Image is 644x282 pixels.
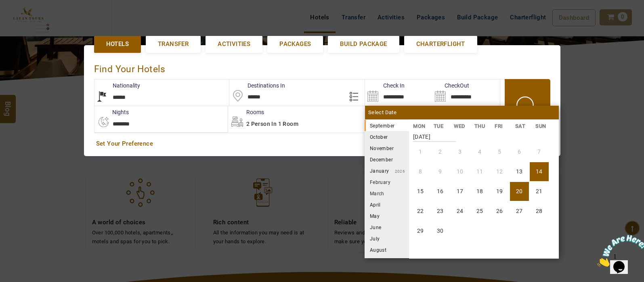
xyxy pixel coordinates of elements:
[404,36,477,52] a: Charterflight
[206,36,262,52] a: Activities
[365,154,409,165] li: December
[365,142,409,154] li: November
[413,127,456,142] strong: [DATE]
[432,81,469,90] label: CheckOut
[490,182,509,201] li: Friday, 19 September 2025
[431,202,450,221] li: Tuesday, 23 September 2025
[365,81,405,90] label: Check In
[470,182,489,201] li: Thursday, 18 September 2025
[365,165,409,176] li: January
[411,182,430,201] li: Monday, 15 September 2025
[530,202,549,221] li: Sunday, 28 September 2025
[510,202,529,221] li: Saturday, 27 September 2025
[416,40,465,48] span: Charterflight
[510,162,529,181] li: Saturday, 13 September 2025
[229,81,285,90] label: Destinations In
[279,40,311,48] span: Packages
[365,79,432,106] input: Search
[531,122,552,130] li: SUN
[394,124,451,128] small: 2025
[365,131,409,142] li: October
[411,202,430,221] li: Monday, 22 September 2025
[218,40,250,48] span: Activities
[3,3,6,10] span: 1
[328,36,399,52] a: Build Package
[530,182,549,201] li: Sunday, 21 September 2025
[431,221,450,240] li: Tuesday, 30 September 2025
[365,176,409,188] li: February
[451,202,470,221] li: Wednesday, 24 September 2025
[490,202,509,221] li: Friday, 26 September 2025
[451,182,470,201] li: Wednesday, 17 September 2025
[94,36,141,52] a: Hotels
[365,244,409,255] li: August
[158,40,189,48] span: Transfer
[96,140,548,148] a: Set Your Preference
[594,232,644,270] iframe: chat widget
[491,122,511,130] li: FRI
[429,122,450,130] li: TUE
[470,122,491,130] li: THU
[365,120,409,131] li: September
[510,182,529,201] li: Saturday, 20 September 2025
[365,188,409,199] li: March
[409,122,430,130] li: MON
[365,106,559,119] div: Select Date
[431,182,450,201] li: Tuesday, 16 September 2025
[267,36,323,52] a: Packages
[470,202,489,221] li: Thursday, 25 September 2025
[450,122,470,130] li: WED
[530,162,549,181] li: Sunday, 14 September 2025
[340,40,387,48] span: Build Package
[411,221,430,240] li: Monday, 29 September 2025
[365,233,409,244] li: July
[146,36,201,52] a: Transfer
[365,210,409,221] li: May
[389,169,405,173] small: 2026
[246,121,298,127] span: 2 Person in 1 Room
[432,79,500,106] input: Search
[106,40,129,48] span: Hotels
[228,108,264,116] label: Rooms
[94,55,550,79] div: Find Your Hotels
[365,199,409,210] li: April
[3,3,53,35] img: Chat attention grabber
[365,221,409,233] li: June
[511,122,531,130] li: SAT
[94,108,129,116] label: nights
[94,81,140,90] label: Nationality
